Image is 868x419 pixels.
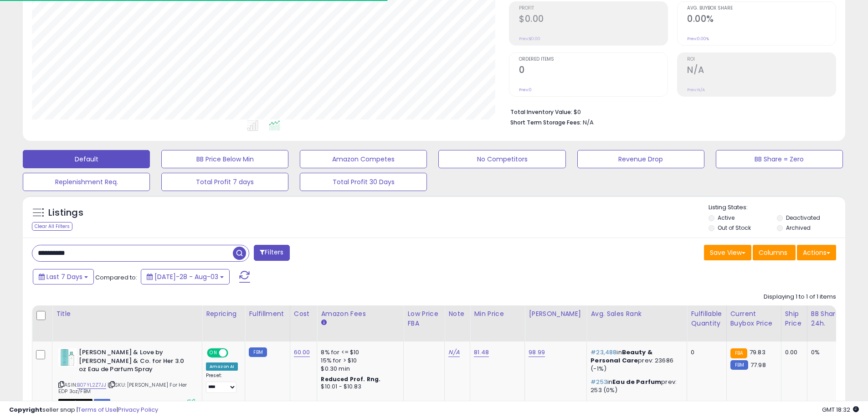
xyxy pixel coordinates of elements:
span: Beauty & Personal Care [591,348,652,365]
span: #253 [591,378,607,386]
div: Min Price [474,309,521,319]
span: Compared to: [95,273,137,282]
div: $10.01 - $10.83 [321,383,396,391]
div: Title [56,309,198,319]
span: Avg. Buybox Share [687,6,836,11]
span: ON [208,349,219,357]
b: [PERSON_NAME] & Love by [PERSON_NAME] & Co. for Her 3.0 oz Eau de Parfum Spray [79,348,190,376]
button: No Competitors [438,150,565,168]
span: | SKU: [PERSON_NAME] For Her EDP 3oz/FBM [58,381,187,395]
a: Privacy Policy [118,405,158,414]
label: Active [718,214,734,222]
div: Preset: [206,372,238,393]
a: 81.48 [474,348,489,357]
button: Actions [797,245,836,260]
small: Prev: $0.00 [519,36,540,41]
button: Total Profit 30 Days [300,173,427,191]
p: in prev: 253 (0%) [591,378,680,394]
div: seller snap | | [9,406,158,414]
small: Prev: 0 [519,87,532,93]
h2: 0.00% [687,14,836,26]
small: FBM [249,347,267,357]
span: Profit [519,6,668,11]
li: $0 [510,106,829,117]
span: N/A [583,118,594,127]
span: 2025-08-11 18:32 GMT [822,405,859,414]
a: 60.00 [294,348,310,357]
img: 41Bo9PaWwyL._SL40_.jpg [58,348,77,367]
span: #23,488 [591,348,616,357]
div: 15% for > $10 [321,357,396,365]
div: 0 [691,348,719,357]
button: Filters [254,245,289,261]
div: Current Buybox Price [730,309,777,328]
h2: 0 [519,65,668,77]
strong: Copyright [9,405,42,414]
div: 0% [811,348,841,357]
p: Listing States: [709,203,845,212]
span: Ordered Items [519,57,668,62]
small: Prev: N/A [687,87,705,93]
div: Ship Price [785,309,803,328]
span: FBM [94,399,110,407]
button: Default [23,150,150,168]
div: ASIN: [58,348,195,406]
span: Eau de Parfum [612,378,661,386]
h5: Listings [48,207,83,219]
span: All listings that are currently out of stock and unavailable for purchase on Amazon [58,399,92,407]
button: Last 7 Days [33,269,94,285]
div: Cost [294,309,313,319]
a: B07YL2Z7JJ [77,381,106,389]
span: Columns [759,248,787,257]
div: Fulfillment [249,309,286,319]
a: Terms of Use [78,405,117,414]
small: Amazon Fees. [321,319,326,327]
h2: $0.00 [519,14,668,26]
div: Note [448,309,466,319]
div: Displaying 1 to 1 of 1 items [764,293,836,301]
button: Save View [704,245,751,260]
button: [DATE]-28 - Aug-03 [141,269,230,285]
small: FBM [730,360,748,370]
b: Total Inventory Value: [510,108,572,116]
div: 8% for <= $10 [321,348,396,357]
b: Reduced Prof. Rng. [321,375,380,383]
span: ROI [687,57,836,62]
div: Repricing [206,309,241,319]
div: Fulfillable Quantity [691,309,722,328]
span: Last 7 Days [46,272,82,281]
div: Avg. Sales Rank [591,309,683,319]
span: 79.83 [750,348,765,357]
span: OFF [227,349,241,357]
button: Total Profit 7 days [161,173,288,191]
label: Deactivated [786,214,820,222]
div: Low Price FBA [407,309,441,328]
label: Out of Stock [718,224,751,232]
button: Amazon Competes [300,150,427,168]
button: Replenishment Req. [23,173,150,191]
div: $0.30 min [321,365,396,373]
small: Prev: 0.00% [687,36,709,41]
div: BB Share 24h. [811,309,844,328]
button: BB Share = Zero [716,150,843,168]
span: [DATE]-28 - Aug-03 [154,272,218,281]
a: N/A [448,348,459,357]
button: Revenue Drop [577,150,704,168]
label: Archived [786,224,811,232]
a: 98.99 [529,348,545,357]
button: BB Price Below Min [161,150,288,168]
small: FBA [730,348,747,358]
button: Columns [753,245,796,260]
div: Amazon Fees [321,309,400,319]
p: in prev: 23686 (-1%) [591,348,680,373]
b: Short Term Storage Fees: [510,119,581,126]
span: 77.98 [750,361,766,369]
h2: N/A [687,65,836,77]
div: [PERSON_NAME] [529,309,583,319]
div: Clear All Filters [32,222,72,231]
div: 0.00 [785,348,800,357]
div: Amazon AI [206,362,238,371]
